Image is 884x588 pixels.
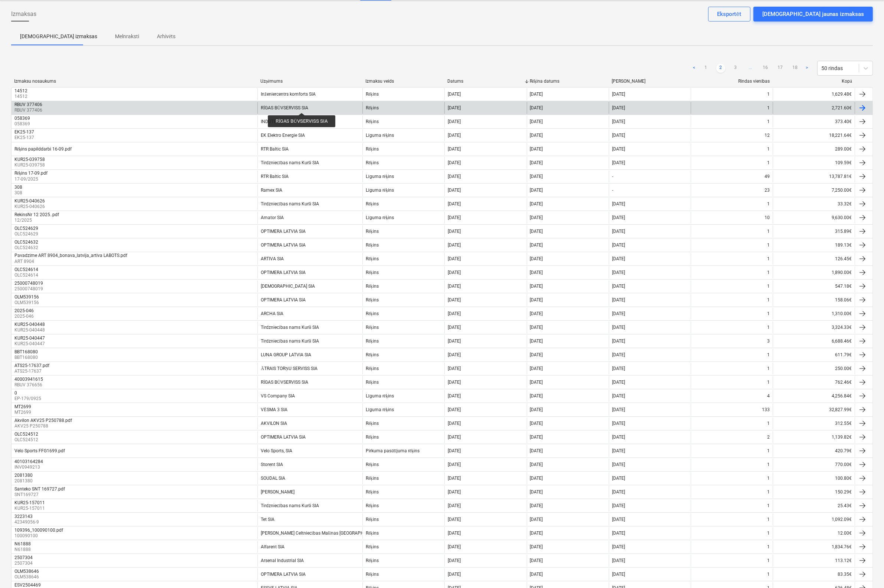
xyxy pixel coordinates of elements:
div: 1 [767,311,770,316]
div: 32,827.99€ [773,404,855,416]
div: Tirdzniecības nams Kurši SIA [261,338,319,344]
div: Santeko SNT 169727.pdf [14,486,65,492]
div: ATS25-17637.pdf [14,363,49,368]
div: 312.55€ [773,417,855,429]
div: KUR25-040447 [14,336,45,341]
div: 770.00€ [773,459,855,470]
div: [DATE] [530,119,543,124]
p: Melnraksti [115,33,139,40]
div: 1 [767,325,770,330]
div: Rēķins [366,380,378,385]
p: 308 [14,190,24,196]
div: [DATE] [612,311,625,316]
div: [DATE] [612,201,625,207]
div: KUR25-040448 [14,322,45,327]
p: 058369 [14,121,32,127]
div: [DATE] [448,325,461,330]
div: Inženiercentrs komforts SIA [261,92,315,97]
div: 83.35€ [773,568,855,580]
div: [DATE] [448,174,461,179]
div: Eksportēt [717,9,741,19]
div: [DATE] [612,380,625,385]
div: KUR25-040626 [14,198,45,204]
div: ĀTRAIS TORŅU SERVISS SIA [261,366,317,371]
div: VS Company SIA [261,393,295,399]
div: 0 [14,390,40,396]
div: OLC524629 [14,226,38,231]
div: [DATE] [448,407,461,412]
div: [DATE] [530,476,543,481]
div: Rēķins [366,256,378,262]
div: Rēķins [366,160,378,166]
div: [DEMOGRAPHIC_DATA] jaunas izmaksas [762,9,864,19]
div: [DATE] [612,133,625,138]
a: Page 18 [791,64,799,73]
div: Kopā [776,79,852,84]
div: Rēķins [366,325,378,330]
div: MT2699 [14,404,31,409]
p: AKV25 P250788 [14,423,73,429]
div: [DATE] [448,462,461,467]
div: 3,324.33€ [773,321,855,333]
div: [DATE] [530,174,543,179]
div: [DATE] [448,435,461,440]
div: [DATE] [530,284,543,289]
div: [DATE] [612,448,625,453]
div: Rēķins [366,119,378,125]
div: 1 [767,256,770,261]
p: RBUV 376656 [14,382,45,388]
div: [DATE] [530,146,543,152]
a: Previous page [690,64,699,73]
p: INV0949213 [14,464,45,470]
div: [DATE] [612,270,625,275]
div: [DATE] [612,421,625,426]
div: 2,721.60€ [773,102,855,114]
div: [DATE] [448,215,461,220]
div: 150.29€ [773,486,855,498]
p: OLC524629 [14,231,40,237]
div: 189.13€ [773,239,855,251]
div: [DATE] [448,92,461,97]
div: [DATE] [530,242,543,248]
div: [DATE] [530,201,543,207]
p: KUR25-040448 [14,327,46,333]
div: 1 [767,160,770,165]
div: ARTIVA SIA [261,256,284,261]
div: Rēķins [366,476,378,481]
div: Līguma rēķins [366,188,394,193]
div: 1 [767,242,770,248]
div: Rēķins [366,311,378,317]
div: Pirkuma pasūtījuma rēķins [366,448,420,454]
div: 13,787.81€ [773,171,855,182]
div: 1,629.48€ [773,88,855,100]
div: 1 [767,284,770,289]
div: 058369 [14,116,30,121]
div: Rēķins [366,284,378,289]
div: LUNA GROUP LATVIA SIA [261,352,311,357]
div: 1 [767,489,770,495]
div: Amator SIA [261,215,284,220]
div: [DATE] [530,325,543,330]
a: Page 17 [776,64,785,73]
div: RekinsNr 12 2025..pdf [14,212,59,217]
div: [DATE] [612,215,625,220]
div: 126.45€ [773,253,855,265]
div: Storent SIA [261,462,283,467]
div: OPTIMERA LATVIA SIA [261,435,306,440]
div: [DATE] [530,160,543,165]
div: 1 [767,229,770,234]
div: [DATE] [530,489,543,495]
a: Page 2 is your current page [716,64,725,73]
span: Izmaksas [11,10,36,19]
div: RĪGAS BŪVSERVISS SIA [261,105,308,111]
div: 40003941615 [14,377,43,382]
div: OPTIMERA LATVIA SIA [261,242,306,248]
div: VĒSMA 3 SIA [261,407,287,413]
div: [DATE] [612,476,625,481]
div: 1,834.76€ [773,541,855,553]
div: Ramex SIA [261,188,282,193]
div: 25000748019 [14,281,43,286]
div: [DATE] [448,338,461,344]
p: KUR25-040447 [14,341,46,347]
div: 1 [767,448,770,453]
